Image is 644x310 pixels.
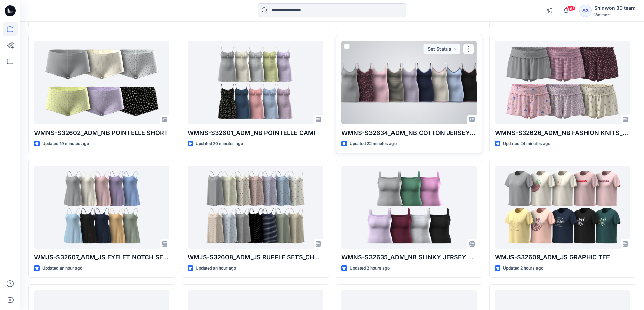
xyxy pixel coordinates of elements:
[566,6,576,11] span: 99+
[341,166,477,249] a: WMNS-S32635_ADM_NB SLINKY JERSEY TANK
[188,166,323,249] a: WMJS-S32608_ADM_JS RUFFLE SETS_CHEMISE
[594,12,636,17] div: Walmart
[42,265,82,272] p: Updated an hour ago
[34,253,169,262] p: WMJS-S32607_ADM_JS EYELET NOTCH SETS_CHEMISE
[495,128,630,138] p: WMNS-S32626_ADM_NB FASHION KNITS_SMOCKING SHORTS
[196,265,236,272] p: Updated an hour ago
[594,4,636,12] div: Shinwon 3D team
[350,265,390,272] p: Updated 2 hours ago
[196,140,243,147] p: Updated 20 minutes ago
[188,253,323,262] p: WMJS-S32608_ADM_JS RUFFLE SETS_CHEMISE
[34,166,169,249] a: WMJS-S32607_ADM_JS EYELET NOTCH SETS_CHEMISE
[350,140,397,147] p: Updated 22 minutes ago
[503,140,550,147] p: Updated 24 minutes ago
[341,41,477,124] a: WMNS-S32634_ADM_NB COTTON JERSEY&LACE_SLIP
[341,128,477,138] p: WMNS-S32634_ADM_NB COTTON JERSEY&LACE_SLIP
[34,41,169,124] a: WMNS-S32602_ADM_NB POINTELLE SHORT
[188,128,323,138] p: WMNS-S32601_ADM_NB POINTELLE CAMI
[495,166,630,249] a: WMJS-S32609_ADM_JS GRAPHIC TEE
[495,41,630,124] a: WMNS-S32626_ADM_NB FASHION KNITS_SMOCKING SHORTS
[341,253,477,262] p: WMNS-S32635_ADM_NB SLINKY JERSEY TANK
[495,253,630,262] p: WMJS-S32609_ADM_JS GRAPHIC TEE
[188,41,323,124] a: WMNS-S32601_ADM_NB POINTELLE CAMI
[42,140,89,147] p: Updated 19 minutes ago
[503,265,543,272] p: Updated 2 hours ago
[579,5,592,17] div: S3
[34,128,169,138] p: WMNS-S32602_ADM_NB POINTELLE SHORT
